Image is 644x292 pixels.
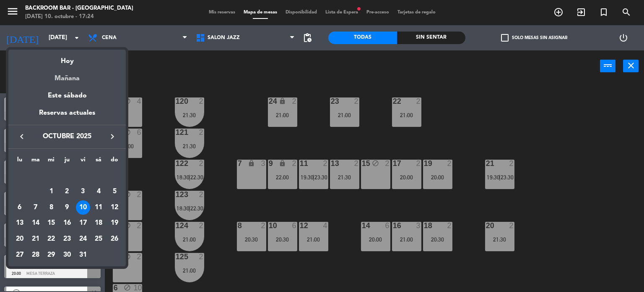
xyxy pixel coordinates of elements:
div: 13 [13,216,27,230]
td: 27 de octubre de 2025 [12,247,28,263]
td: 25 de octubre de 2025 [91,231,107,247]
div: Hoy [8,50,126,67]
td: 11 de octubre de 2025 [91,200,107,216]
td: 3 de octubre de 2025 [75,184,91,200]
div: 21 [29,232,43,246]
div: 20 [13,232,27,246]
th: lunes [12,155,28,168]
td: 20 de octubre de 2025 [12,231,28,247]
td: OCT. [12,168,122,184]
span: octubre 2025 [29,131,105,142]
td: 18 de octubre de 2025 [91,215,107,231]
div: 31 [76,248,90,262]
div: 16 [60,216,74,230]
th: sábado [91,155,107,168]
div: 10 [76,200,90,215]
div: 19 [107,216,122,230]
div: 27 [13,248,27,262]
div: Este sábado [8,84,126,108]
td: 7 de octubre de 2025 [28,200,44,216]
td: 30 de octubre de 2025 [59,247,75,263]
td: 19 de octubre de 2025 [106,215,122,231]
div: 6 [13,200,27,215]
div: 14 [29,216,43,230]
td: 12 de octubre de 2025 [106,200,122,216]
div: 23 [60,232,74,246]
td: 13 de octubre de 2025 [12,215,28,231]
th: domingo [106,155,122,168]
td: 1 de octubre de 2025 [43,184,59,200]
div: 25 [91,232,106,246]
td: 9 de octubre de 2025 [59,200,75,216]
td: 28 de octubre de 2025 [28,247,44,263]
div: 15 [44,216,58,230]
div: 3 [76,184,90,199]
th: jueves [59,155,75,168]
div: 17 [76,216,90,230]
th: miércoles [43,155,59,168]
div: 12 [107,200,122,215]
td: 15 de octubre de 2025 [43,215,59,231]
div: 9 [60,200,74,215]
i: keyboard_arrow_left [17,132,27,142]
td: 4 de octubre de 2025 [91,184,107,200]
div: Reservas actuales [8,108,126,125]
div: 7 [29,200,43,215]
td: 31 de octubre de 2025 [75,247,91,263]
div: 1 [44,184,58,199]
td: 24 de octubre de 2025 [75,231,91,247]
td: 23 de octubre de 2025 [59,231,75,247]
td: 26 de octubre de 2025 [106,231,122,247]
div: 11 [91,200,106,215]
i: keyboard_arrow_right [107,132,117,142]
button: keyboard_arrow_left [14,131,29,142]
div: 26 [107,232,122,246]
div: 28 [29,248,43,262]
div: Mañana [8,67,126,84]
td: 14 de octubre de 2025 [28,215,44,231]
td: 2 de octubre de 2025 [59,184,75,200]
td: 10 de octubre de 2025 [75,200,91,216]
td: 6 de octubre de 2025 [12,200,28,216]
div: 4 [91,184,106,199]
td: 5 de octubre de 2025 [106,184,122,200]
div: 5 [107,184,122,199]
div: 18 [91,216,106,230]
div: 29 [44,248,58,262]
td: 8 de octubre de 2025 [43,200,59,216]
div: 8 [44,200,58,215]
div: 30 [60,248,74,262]
td: 21 de octubre de 2025 [28,231,44,247]
td: 22 de octubre de 2025 [43,231,59,247]
div: 24 [76,232,90,246]
div: 22 [44,232,58,246]
th: viernes [75,155,91,168]
th: martes [28,155,44,168]
td: 17 de octubre de 2025 [75,215,91,231]
td: 16 de octubre de 2025 [59,215,75,231]
td: 29 de octubre de 2025 [43,247,59,263]
div: 2 [60,184,74,199]
button: keyboard_arrow_right [105,131,120,142]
